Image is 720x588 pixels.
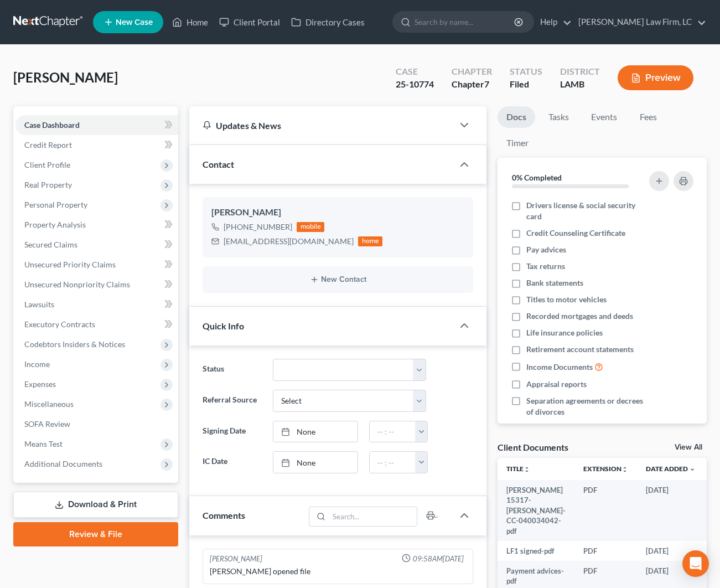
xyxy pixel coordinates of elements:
[210,554,262,564] div: [PERSON_NAME]
[24,359,50,369] span: Income
[526,261,565,272] span: Tax returns
[526,200,645,222] span: Drivers license & social security card
[15,255,178,275] a: Unsecured Priority Claims
[197,451,267,473] label: IC Date
[498,106,535,128] a: Docs
[526,344,634,355] span: Retirement account statements
[24,339,125,349] span: Codebtors Insiders & Notices
[646,465,696,473] a: Date Added expand_more
[583,465,628,473] a: Extensionunfold_more
[574,541,637,561] td: PDF
[211,206,464,219] div: [PERSON_NAME]
[574,480,637,541] td: PDF
[214,12,286,32] a: Client Portal
[637,480,705,541] td: [DATE]
[526,228,625,239] span: Credit Counseling Certificate
[526,311,633,322] span: Recorded mortgages and deeds
[630,106,666,128] a: Fees
[24,419,70,429] span: SOFA Review
[510,65,542,78] div: Status
[24,319,95,329] span: Executory Contracts
[506,465,530,473] a: Titleunfold_more
[675,443,702,451] a: View All
[396,78,434,91] div: 25-10774
[273,421,357,442] a: None
[24,120,80,130] span: Case Dashboard
[224,236,354,247] div: [EMAIL_ADDRESS][DOMAIN_NAME]
[560,65,600,78] div: District
[167,12,214,32] a: Home
[273,452,357,473] a: None
[484,79,489,89] span: 7
[15,135,178,155] a: Credit Report
[197,359,267,381] label: Status
[13,69,118,85] span: [PERSON_NAME]
[396,65,434,78] div: Case
[15,275,178,295] a: Unsecured Nonpriority Claims
[415,12,516,32] input: Search by name...
[24,180,72,189] span: Real Property
[24,280,130,289] span: Unsecured Nonpriority Claims
[203,510,245,520] span: Comments
[512,173,562,182] strong: 0% Completed
[211,275,464,284] button: New Contact
[24,260,116,269] span: Unsecured Priority Claims
[526,379,587,390] span: Appraisal reports
[24,399,74,409] span: Miscellaneous
[13,522,178,546] a: Review & File
[689,466,696,473] i: expand_more
[24,220,86,229] span: Property Analysis
[526,277,583,288] span: Bank statements
[24,439,63,448] span: Means Test
[413,554,464,564] span: 09:58AM[DATE]
[24,459,102,468] span: Additional Documents
[203,159,234,169] span: Contact
[15,215,178,235] a: Property Analysis
[370,421,416,442] input: -- : --
[498,132,537,154] a: Timer
[524,466,530,473] i: unfold_more
[526,327,603,338] span: Life insurance policies
[582,106,626,128] a: Events
[573,12,706,32] a: [PERSON_NAME] Law Firm, LC
[358,236,382,246] div: home
[510,78,542,91] div: Filed
[498,541,574,561] td: LF1 signed-pdf
[15,235,178,255] a: Secured Claims
[203,120,440,131] div: Updates & News
[24,240,77,249] span: Secured Claims
[15,414,178,434] a: SOFA Review
[526,294,607,305] span: Titles to motor vehicles
[498,441,568,453] div: Client Documents
[535,12,572,32] a: Help
[116,18,153,27] span: New Case
[637,541,705,561] td: [DATE]
[498,480,574,541] td: [PERSON_NAME] 15317-[PERSON_NAME]-CC-040034042-pdf
[526,362,593,373] span: Income Documents
[197,390,267,412] label: Referral Source
[286,12,370,32] a: Directory Cases
[526,395,645,417] span: Separation agreements or decrees of divorces
[15,295,178,314] a: Lawsuits
[618,65,693,90] button: Preview
[15,314,178,334] a: Executory Contracts
[197,421,267,443] label: Signing Date
[329,507,417,526] input: Search...
[24,140,72,149] span: Credit Report
[370,452,416,473] input: -- : --
[13,492,178,518] a: Download & Print
[540,106,578,128] a: Tasks
[297,222,324,232] div: mobile
[621,466,628,473] i: unfold_more
[526,244,566,255] span: Pay advices
[24,200,87,209] span: Personal Property
[24,379,56,389] span: Expenses
[452,78,492,91] div: Chapter
[452,65,492,78] div: Chapter
[24,300,54,309] span: Lawsuits
[224,221,292,233] div: [PHONE_NUMBER]
[210,566,466,577] div: [PERSON_NAME] opened file
[15,115,178,135] a: Case Dashboard
[682,550,709,577] div: Open Intercom Messenger
[24,160,70,169] span: Client Profile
